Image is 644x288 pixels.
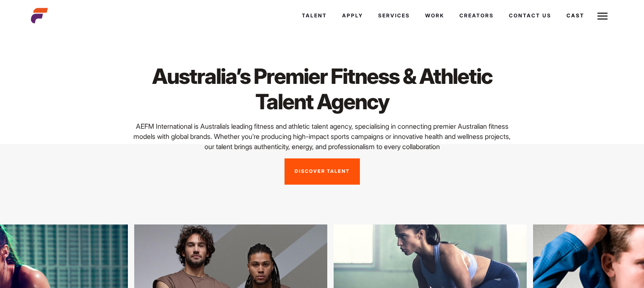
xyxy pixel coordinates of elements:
a: Services [370,4,417,27]
a: Work [417,4,452,27]
a: Discover Talent [285,158,360,185]
img: Burger icon [597,11,608,21]
a: Talent [294,4,334,27]
h1: Australia’s Premier Fitness & Athletic Talent Agency [130,64,514,114]
img: cropped-aefm-brand-fav-22-square.png [31,7,48,24]
a: Contact Us [501,4,559,27]
a: Cast [559,4,592,27]
a: Apply [334,4,370,27]
p: AEFM International is Australia’s leading fitness and athletic talent agency, specialising in con... [130,121,514,152]
a: Creators [452,4,501,27]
